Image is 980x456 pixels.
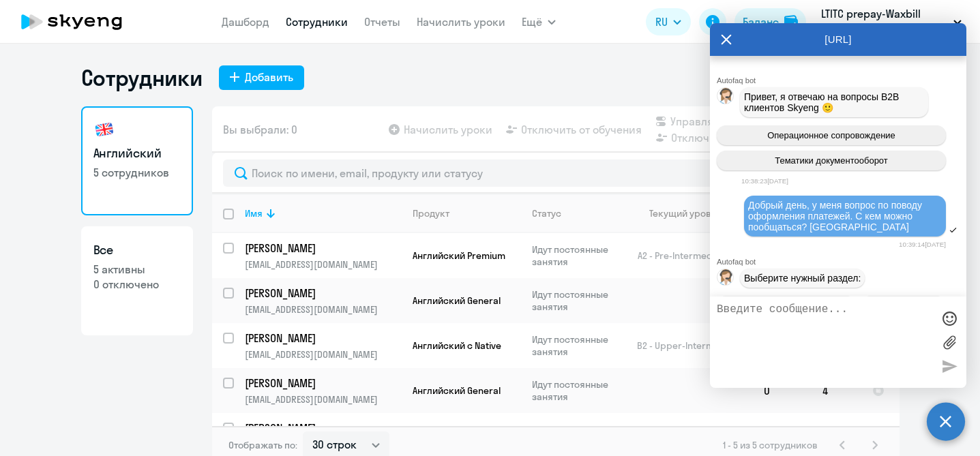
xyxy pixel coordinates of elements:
[245,421,401,436] a: [PERSON_NAME]
[93,165,181,180] p: 5 сотрудников
[245,241,399,256] p: [PERSON_NAME]
[219,65,304,90] button: Добавить
[717,269,734,289] img: bot avatar
[286,15,348,29] a: Сотрудники
[748,200,925,232] span: Добрый день, у меня вопрос по поводу оформления платежей. С кем можно пообщаться? [GEOGRAPHIC_DATA]
[717,88,734,108] img: bot avatar
[522,8,556,35] button: Ещё
[637,207,752,219] div: Текущий уровень
[413,249,505,262] span: Английский Premium
[522,14,542,30] span: Ещё
[223,121,297,138] span: Вы выбрали: 0
[222,15,269,29] a: Дашборд
[638,249,729,262] span: A2 - Pre-Intermediate
[532,378,625,403] p: Идут постоянные занятия
[93,145,181,162] h3: Английский
[532,288,625,313] p: Идут постоянные занятия
[245,393,401,406] p: [EMAIL_ADDRESS][DOMAIN_NAME]
[413,294,501,307] span: Английский General
[717,258,966,266] div: Autofaq bot
[646,8,691,35] button: RU
[245,241,401,256] a: [PERSON_NAME]
[741,177,788,185] time: 10:38:23[DATE]
[228,439,297,451] span: Отображать по:
[364,15,400,29] a: Отчеты
[744,91,902,113] span: Привет, я отвечаю на вопросы B2B клиентов Skyeng 🙂
[413,339,501,352] span: Английский с Native
[812,368,861,413] td: 4
[532,423,625,448] p: Идут постоянные занятия
[413,207,449,219] div: Продукт
[532,333,625,358] p: Идут постоянные занятия
[717,151,946,170] button: Тематики документооборот
[245,286,399,301] p: [PERSON_NAME]
[245,258,401,271] p: [EMAIL_ADDRESS][DOMAIN_NAME]
[93,119,115,140] img: english
[717,76,966,85] div: Autofaq bot
[245,421,399,436] p: [PERSON_NAME]
[245,286,401,301] a: [PERSON_NAME]
[743,14,779,30] div: Баланс
[245,69,293,85] div: Добавить
[417,15,505,29] a: Начислить уроки
[93,277,181,292] p: 0 отключено
[784,15,798,29] img: balance
[245,376,401,391] a: [PERSON_NAME]
[81,64,203,91] h1: Сотрудники
[655,14,668,30] span: RU
[532,207,561,219] div: Статус
[814,5,968,38] button: LTITC prepay-Waxbill Technologies Limited doo [GEOGRAPHIC_DATA], АНДРОМЕДА ЛАБ, ООО
[775,155,888,166] span: Тематики документооборот
[245,303,401,316] p: [EMAIL_ADDRESS][DOMAIN_NAME]
[767,130,895,140] span: Операционное сопровождение
[821,5,948,38] p: LTITC prepay-Waxbill Technologies Limited doo [GEOGRAPHIC_DATA], АНДРОМЕДА ЛАБ, ООО
[734,8,806,35] button: Балансbalance
[753,368,812,413] td: 0
[532,207,625,219] div: Статус
[532,243,625,268] p: Идут постоянные занятия
[939,332,960,352] label: Лимит 10 файлов
[245,331,401,346] a: [PERSON_NAME]
[93,262,181,277] p: 5 активны
[245,331,399,346] p: [PERSON_NAME]
[723,439,818,451] span: 1 - 5 из 5 сотрудников
[245,348,401,361] p: [EMAIL_ADDRESS][DOMAIN_NAME]
[649,207,727,219] div: Текущий уровень
[81,106,193,215] a: Английский5 сотрудников
[413,207,520,219] div: Продукт
[81,226,193,335] a: Все5 активны0 отключено
[413,384,501,397] span: Английский General
[245,376,399,391] p: [PERSON_NAME]
[744,273,861,284] span: Выберите нужный раздел:
[245,207,401,219] div: Имя
[93,241,181,259] h3: Все
[223,159,889,187] input: Поиск по имени, email, продукту или статусу
[899,241,946,248] time: 10:39:14[DATE]
[245,207,263,219] div: Имя
[717,125,946,145] button: Операционное сопровождение
[637,339,742,352] span: B2 - Upper-Intermediate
